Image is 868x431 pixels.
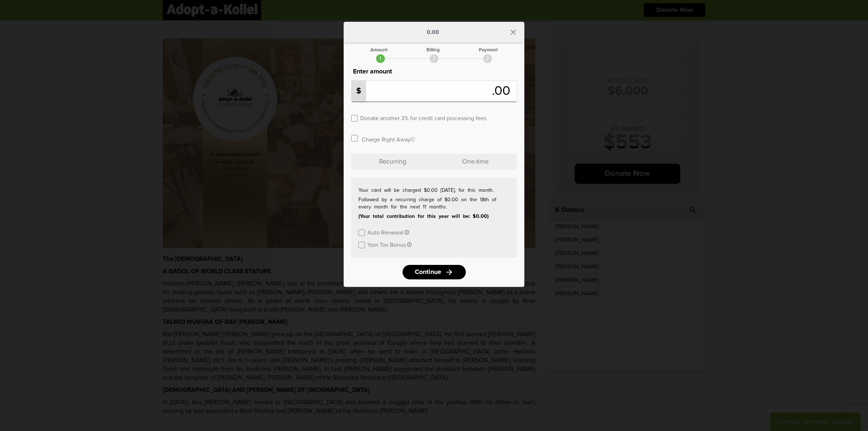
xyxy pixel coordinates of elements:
[367,229,409,236] button: Auto Renewal
[358,187,510,194] p: Your card will be charged $0.00 [DATE], for this month.
[426,48,440,52] div: Billing
[376,54,385,63] div: 1
[358,213,510,220] p: (Your total contribution for this year will be: $0.00)
[415,269,441,275] span: Continue
[483,54,492,63] div: 3
[509,28,518,37] i: close
[358,196,510,211] p: Followed by a recurring charge of $0.00 on the 18th of every month for the next 11 months.
[367,241,412,248] button: Yom Tov Bonus
[434,154,517,170] p: One-time
[430,54,438,63] div: 2
[403,265,466,279] a: Continuearrow_forward
[351,154,434,170] p: Recurring
[362,136,415,143] label: Charge Right Away
[427,29,439,35] p: 0.00
[445,268,454,276] i: arrow_forward
[352,81,366,102] p: $
[370,48,387,52] div: Amount
[367,229,403,236] label: Auto Renewal
[479,48,498,52] div: Payment
[351,67,517,77] p: Enter amount
[367,241,406,248] label: Yom Tov Bonus
[492,85,514,98] span: .00
[360,114,486,121] label: Donate another 3% for credit card processing fees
